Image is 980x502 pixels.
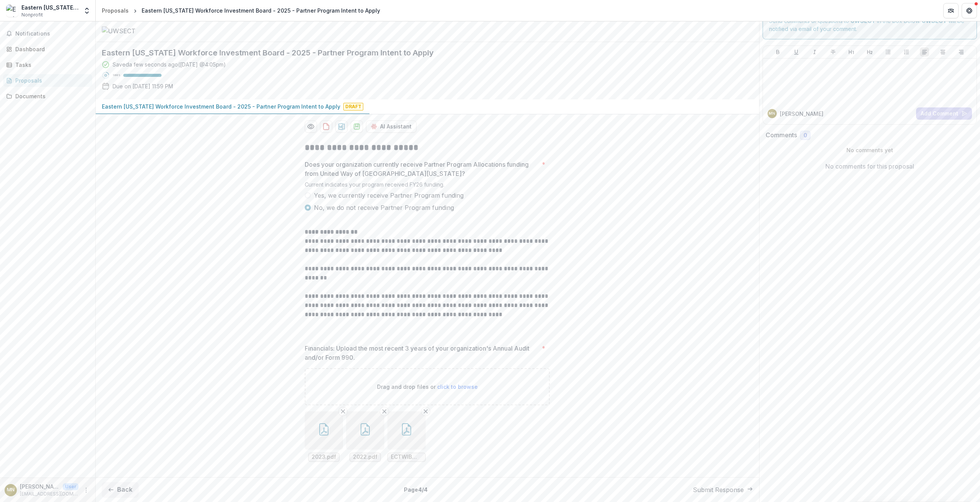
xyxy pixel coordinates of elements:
button: Add Comment [916,107,972,120]
button: Italicize [810,47,819,57]
button: download-proposal [335,120,348,133]
a: Tasks [3,58,92,71]
button: Submit Response [693,485,753,494]
p: Eastern [US_STATE] Workforce Investment Board - 2025 - Partner Program Intent to Apply [102,102,340,110]
span: click to browse [437,383,478,390]
span: Draft [343,103,363,110]
button: Strike [828,47,838,57]
div: Dashboard [15,45,86,53]
a: Proposals [99,5,132,16]
button: Partners [943,3,959,18]
a: Dashboard [3,43,92,55]
button: Align Center [938,47,947,57]
p: [PERSON_NAME] [20,483,60,491]
nav: breadcrumb [99,5,383,16]
p: [PERSON_NAME] [780,110,823,118]
span: Nonprofit [21,11,43,18]
div: Proposals [15,76,86,84]
p: [EMAIL_ADDRESS][DOMAIN_NAME] [20,491,78,497]
p: No comments yet [766,146,974,154]
span: Yes, we currently receive Partner Program funding [314,191,464,200]
button: Open entity switcher [82,3,92,18]
div: Remove File2023.pdf [305,411,343,462]
span: Notifications [15,31,89,37]
p: Financials: Upload the most recent 3 years of your organization's Annual Audit and/or Form 990. [305,344,539,362]
button: Align Left [920,47,929,57]
p: 100 % [113,73,120,78]
button: Notifications [3,28,92,40]
span: No, we do not receive Partner Program funding [314,203,454,212]
p: User [63,483,78,490]
button: Ordered List [902,47,911,57]
p: Due on [DATE] 11:59 PM [113,82,173,90]
span: 2023.pdf [312,454,336,460]
div: Eastern [US_STATE] Workforce Investment Board [21,3,78,11]
button: AI Assistant [366,120,416,133]
button: Get Help [962,3,977,18]
span: 0 [804,132,807,139]
a: Proposals [3,74,92,87]
span: ECTWIB FINANCIAL STATEMENTS [DATE] - FINAL PDF.pdf [391,454,422,460]
button: Remove File [421,407,430,416]
button: Align Right [957,47,966,57]
div: Proposals [102,6,129,15]
button: Heading 1 [847,47,856,57]
div: Eastern [US_STATE] Workforce Investment Board - 2025 - Partner Program Intent to Apply [142,6,380,15]
button: Underline [792,47,801,57]
div: Documents [15,92,86,100]
div: Saved a few seconds ago ( [DATE] @ 4:05pm ) [113,60,226,68]
p: Page 4 / 4 [404,486,428,494]
button: Remove File [338,407,348,416]
button: Remove File [380,407,389,416]
div: Send comments or questions to in the box below. will be notified via email of your comment. [763,10,977,39]
h2: Eastern [US_STATE] Workforce Investment Board - 2025 - Partner Program Intent to Apply [102,48,741,57]
button: More [82,486,91,495]
div: Current indicates your program received FY26 funding. [305,181,550,191]
p: Does your organization currently receive Partner Program Allocations funding from United Way of [... [305,160,539,178]
h2: Comments [766,132,797,139]
button: Bullet List [884,47,893,57]
div: Remove FileECTWIB FINANCIAL STATEMENTS [DATE] - FINAL PDF.pdf [387,411,426,462]
div: Michael Nogelo [769,112,775,115]
img: Eastern Connecticut Workforce Investment Board [6,5,18,17]
button: Bold [773,47,782,57]
p: Drag and drop files or [377,383,478,391]
button: Back [102,482,139,497]
div: Remove File2022.pdf [346,411,384,462]
img: UWSECT [102,26,178,36]
button: download-proposal [351,120,363,133]
a: Documents [3,90,92,102]
span: 2022.pdf [353,454,377,460]
div: Tasks [15,61,86,69]
button: Heading 2 [865,47,874,57]
button: Preview 3a0fde19-08fa-46cc-8fc3-797bca59f669-0.pdf [305,120,317,133]
p: No comments for this proposal [825,162,914,171]
button: download-proposal [320,120,332,133]
div: Michael Nogelo [7,487,15,492]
